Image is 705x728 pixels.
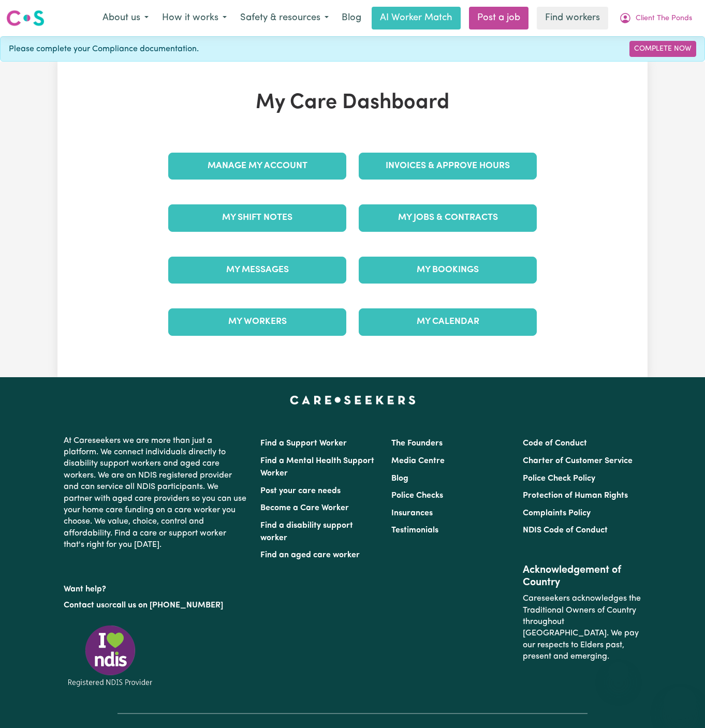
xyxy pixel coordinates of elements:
a: Police Checks [391,492,443,500]
a: Find workers [537,7,608,29]
a: My Messages [168,257,346,284]
p: At Careseekers we are more than just a platform. We connect individuals directly to disability su... [64,431,248,555]
a: My Jobs & Contracts [359,204,537,231]
a: Complaints Policy [523,509,591,517]
a: Manage My Account [168,153,346,180]
a: Find a Mental Health Support Worker [260,457,374,478]
p: Want help? [64,580,248,595]
button: About us [96,7,155,29]
a: AI Worker Match [372,7,461,29]
a: Invoices & Approve Hours [359,153,537,180]
a: My Bookings [359,257,537,284]
a: Careseekers logo [6,6,45,30]
a: Become a Care Worker [260,504,349,512]
iframe: Close message [608,662,629,682]
span: Please complete your Compliance documentation. [9,43,199,55]
iframe: Button to launch messaging window [664,687,697,720]
p: or [64,596,248,615]
button: Safety & resources [233,7,335,29]
button: My Account [612,7,699,29]
h2: Acknowledgement of Country [523,564,641,589]
a: My Workers [168,308,346,335]
a: Testimonials [391,526,438,534]
a: Find a Support Worker [260,439,347,448]
span: Client The Ponds [636,13,692,24]
a: The Founders [391,439,443,448]
img: Careseekers logo [6,9,45,27]
a: My Shift Notes [168,204,346,231]
a: Media Centre [391,457,445,465]
a: call us on [PHONE_NUMBER] [112,601,223,610]
a: Careseekers home page [290,396,416,404]
a: Complete Now [629,41,696,57]
a: Post your care needs [260,487,341,495]
a: Post a job [469,7,528,29]
a: NDIS Code of Conduct [523,526,608,534]
a: Insurances [391,509,433,517]
a: Code of Conduct [523,439,587,448]
a: Find a disability support worker [260,522,353,542]
a: Blog [391,474,408,483]
button: How it works [155,7,233,29]
a: Find an aged care worker [260,551,360,559]
a: Charter of Customer Service [523,457,633,465]
a: Contact us [64,601,105,610]
a: Blog [335,7,368,29]
p: Careseekers acknowledges the Traditional Owners of Country throughout [GEOGRAPHIC_DATA]. We pay o... [523,589,641,666]
a: Police Check Policy [523,474,595,483]
img: Registered NDIS provider [64,623,157,688]
a: Protection of Human Rights [523,492,628,500]
a: My Calendar [359,308,537,335]
h1: My Care Dashboard [162,91,543,115]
